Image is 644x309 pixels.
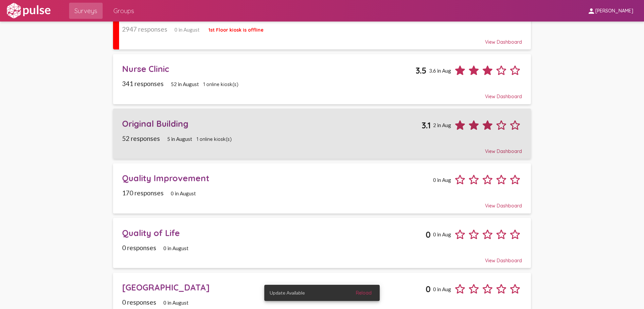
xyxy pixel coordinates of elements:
[422,120,431,130] span: 3.1
[587,7,595,15] mat-icon: person
[197,136,232,142] span: 1 online kiosk(s)
[113,54,531,104] a: Nurse Clinic3.53.6 in Aug341 responses52 in August1 online kiosk(s)View Dashboard
[209,27,264,33] span: 1st Floor kiosk is offline
[351,287,377,299] button: Reload
[270,289,305,296] span: Update Available
[356,290,372,296] span: Reload
[113,218,531,268] a: Quality of Life00 in Aug0 responses0 in AugustView Dashboard
[174,27,200,33] span: 0 in August
[429,68,451,74] span: 3.6 in Aug
[113,5,134,17] span: Groups
[122,33,522,45] div: View Dashboard
[582,4,639,17] button: [PERSON_NAME]
[122,173,430,183] div: Quality Improvement
[171,81,199,87] span: 52 in August
[74,5,97,17] span: Surveys
[203,81,238,87] span: 1 online kiosk(s)
[122,142,522,154] div: View Dashboard
[122,298,156,306] span: 0 responses
[122,134,160,142] span: 52 responses
[167,136,192,142] span: 5 in August
[163,245,189,251] span: 0 in August
[171,190,196,196] span: 0 in August
[122,197,522,209] div: View Dashboard
[163,300,189,306] span: 0 in August
[595,8,633,14] span: [PERSON_NAME]
[122,228,425,238] div: Quality of Life
[122,118,421,129] div: Original Building
[122,80,164,87] span: 341 responses
[69,3,103,19] a: Surveys
[426,284,431,294] span: 0
[426,229,431,240] span: 0
[122,87,522,100] div: View Dashboard
[5,2,52,19] img: white-logo.svg
[433,122,451,128] span: 2 in Aug
[122,252,522,264] div: View Dashboard
[416,65,427,76] span: 3.5
[122,64,415,74] div: Nurse Clinic
[122,244,156,252] span: 0 responses
[433,231,451,237] span: 0 in Aug
[122,25,167,33] span: 2947 responses
[113,163,531,214] a: Quality Improvement0 in Aug170 responses0 in AugustView Dashboard
[122,189,164,197] span: 170 responses
[122,282,425,293] div: [GEOGRAPHIC_DATA]
[113,109,531,159] a: Original Building3.12 in Aug52 responses5 in August1 online kiosk(s)View Dashboard
[433,286,451,292] span: 0 in Aug
[108,3,140,19] a: Groups
[433,177,451,183] span: 0 in Aug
